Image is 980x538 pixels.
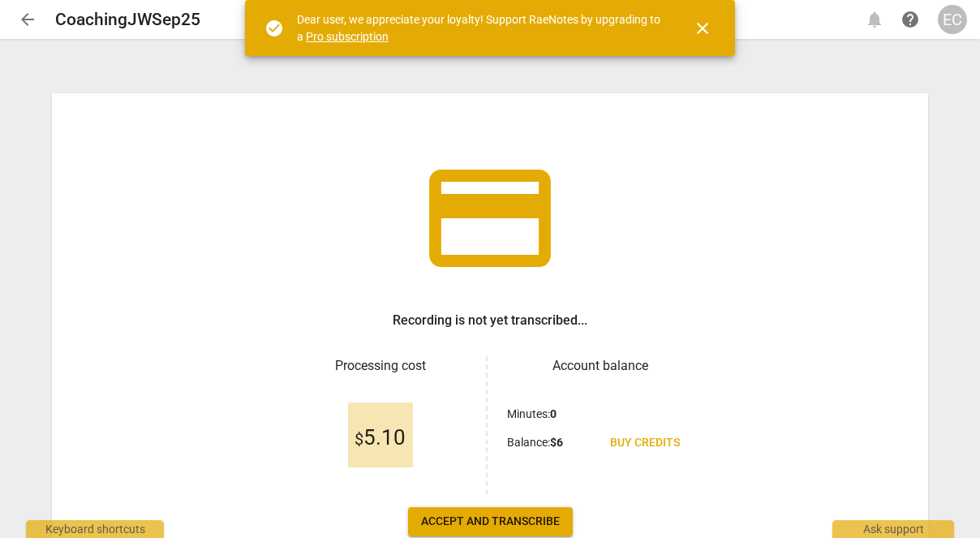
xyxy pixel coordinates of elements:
[550,407,557,420] b: 0
[832,520,954,538] div: Ask support
[26,520,164,538] div: Keyboard shortcuts
[287,356,473,376] h3: Processing cost
[507,434,563,451] p: Balance :
[408,507,573,536] button: Accept and transcribe
[693,19,712,38] span: close
[610,435,680,451] span: Buy credits
[507,356,693,376] h3: Account balance
[355,429,363,449] span: $
[55,10,200,30] h2: CoachingJWSep25
[297,11,664,45] div: Dear user, we appreciate your loyalty! Support RaeNotes by upgrading to a
[393,311,587,330] h3: Recording is not yet transcribed...
[507,406,557,423] p: Minutes :
[597,428,693,458] a: Buy credits
[355,426,406,450] span: 5.10
[938,5,967,34] button: EC
[421,514,560,530] span: Accept and transcribe
[306,30,389,43] a: Pro subscription
[896,5,925,34] a: Help
[900,10,920,29] span: help
[264,19,284,38] span: check_circle
[417,145,563,291] span: credit_card
[550,436,563,449] b: $ 6
[683,9,722,48] button: Close
[18,10,37,29] span: arrow_back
